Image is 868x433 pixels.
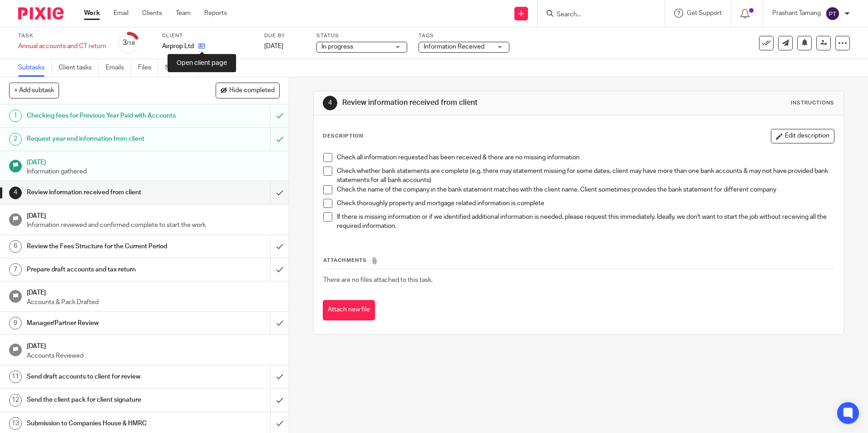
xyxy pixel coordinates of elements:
[59,59,99,77] a: Client tasks
[323,277,433,283] span: There are no files attached to this task.
[27,370,183,384] h1: Send draft accounts to client for review
[9,109,22,122] div: 1
[162,32,253,39] label: Client
[323,300,375,320] button: Attach new file
[321,44,353,50] span: In progress
[18,42,106,51] div: Annual accounts and CT return
[27,286,280,297] h1: [DATE]
[323,96,337,110] div: 4
[9,370,22,383] div: 11
[27,221,280,230] p: Information reviewed and confirmed complete to start the work
[264,43,283,49] span: [DATE]
[772,9,821,18] p: Prashant Tamang
[106,59,131,77] a: Emails
[84,9,100,18] a: Work
[138,59,158,77] a: Files
[27,351,280,360] p: Accounts Reviewed
[9,187,22,199] div: 4
[9,317,22,330] div: 9
[337,185,833,194] p: Check the name of the company in the bank statement matches with the client name. Client sometime...
[9,263,22,276] div: 7
[337,212,833,231] p: If there is missing information or if we identified additional information is needed, please requ...
[127,41,135,46] small: /18
[9,240,22,253] div: 6
[27,417,183,430] h1: Submission to Companies House & HMRC
[337,153,833,162] p: Check all information requested has been received & there are no missing information
[791,99,834,107] div: Instructions
[342,98,598,108] h1: Review information received from client
[9,417,22,430] div: 13
[27,298,280,307] p: Accounts & Pack Drafted
[424,44,484,50] span: Information Received
[113,9,128,18] a: Email
[216,83,280,98] button: Hide completed
[556,11,637,19] input: Search
[9,133,22,146] div: 2
[229,87,275,94] span: Hide completed
[18,59,52,77] a: Subtasks
[18,32,106,39] label: Task
[123,38,135,48] div: 3
[27,340,280,351] h1: [DATE]
[18,7,64,20] img: Pixie
[771,129,834,143] button: Edit description
[264,32,305,39] label: Due by
[323,133,363,140] p: Description
[27,316,183,330] h1: Manager/Partner Review
[27,263,183,276] h1: Prepare draft accounts and tax return
[205,59,240,77] a: Audit logs
[165,59,198,77] a: Notes (0)
[142,9,162,18] a: Clients
[323,258,367,263] span: Attachments
[419,32,509,39] label: Tags
[162,42,194,51] p: Airprop Ltd
[687,10,722,16] span: Get Support
[316,32,407,39] label: Status
[825,6,840,21] img: svg%3E
[9,83,59,98] button: + Add subtask
[176,9,191,18] a: Team
[9,394,22,407] div: 12
[27,393,183,407] h1: Send the client pack for client signature
[27,186,183,199] h1: Review information received from client
[27,167,280,176] p: Information gathered
[204,9,227,18] a: Reports
[27,109,183,123] h1: Checking fees for Previous Year Paid with Accounts
[27,209,280,221] h1: [DATE]
[27,240,183,253] h1: Review the Fees Structure for the Current Period
[337,199,833,208] p: Check thoroughly property and mortgage related information is complete
[337,167,833,185] p: Check whether bank statements are complete (e.g. there may statement missing for some dates, clie...
[27,156,280,167] h1: [DATE]
[27,132,183,146] h1: Request year end information from client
